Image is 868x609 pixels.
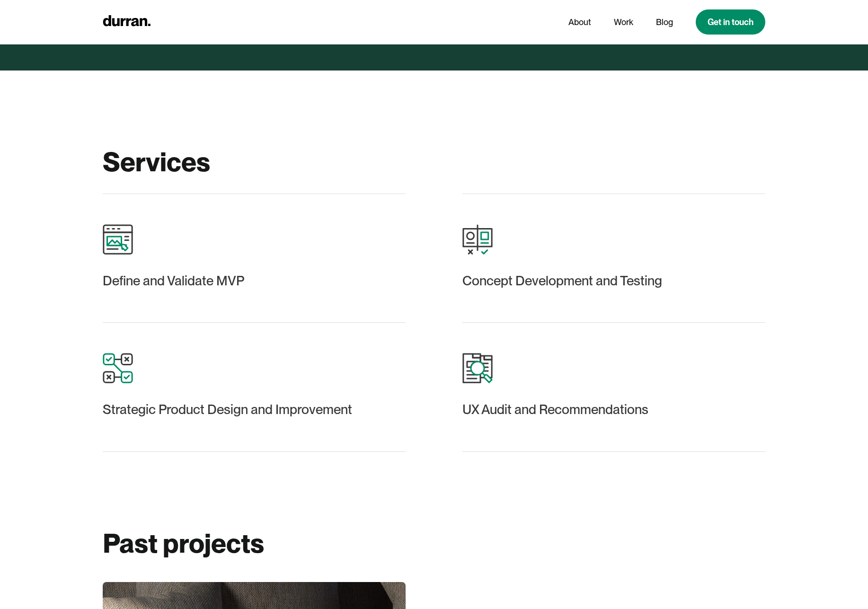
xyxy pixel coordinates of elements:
img: Concept testing ilustration [462,224,493,255]
a: home [103,13,151,31]
img: web-tab ilustration [103,224,133,255]
a: About [568,13,591,31]
h2: Services [103,146,765,178]
div: Concept Development and Testing [462,270,765,292]
div: Strategic Product Design and Improvement [103,398,406,421]
img: Research ilustration [462,353,493,383]
div: UX Audit and Recommendations [462,398,765,421]
a: Work [614,13,633,31]
a: Blog [656,13,673,31]
h2: Past projects [103,528,765,559]
a: Get in touch [696,9,765,35]
div: Define and Validate MVP [103,270,406,292]
img: Strategy Ilustration [103,353,133,383]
